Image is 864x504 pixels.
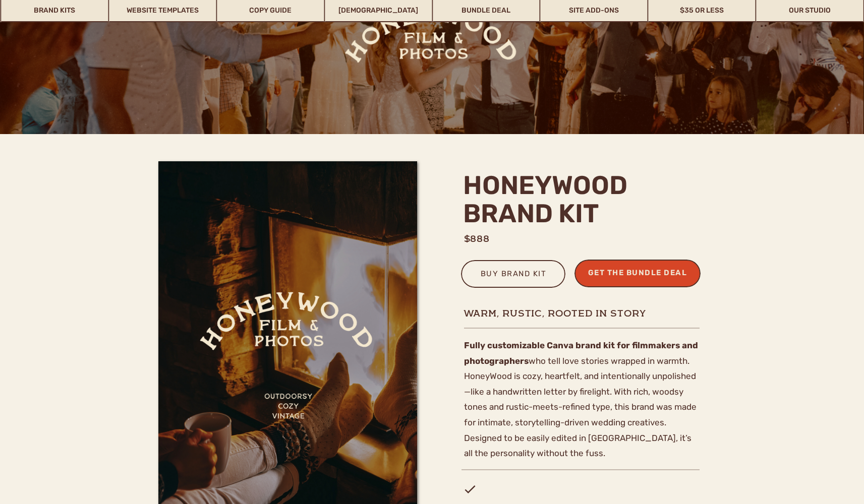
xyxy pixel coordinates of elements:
a: buy brand kit [473,267,554,284]
h1: $888 [464,232,518,245]
p: who tell love stories wrapped in warmth. HoneyWood is cozy, heartfelt, and intentionally unpolish... [464,338,700,452]
h1: Warm, rustic, rooted in story [464,307,704,320]
b: Fully customizable Canva brand kit for filmmakers and photographers [464,340,698,366]
a: get the bundle deal [584,266,692,283]
h2: honeywood brand kit [463,171,707,232]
